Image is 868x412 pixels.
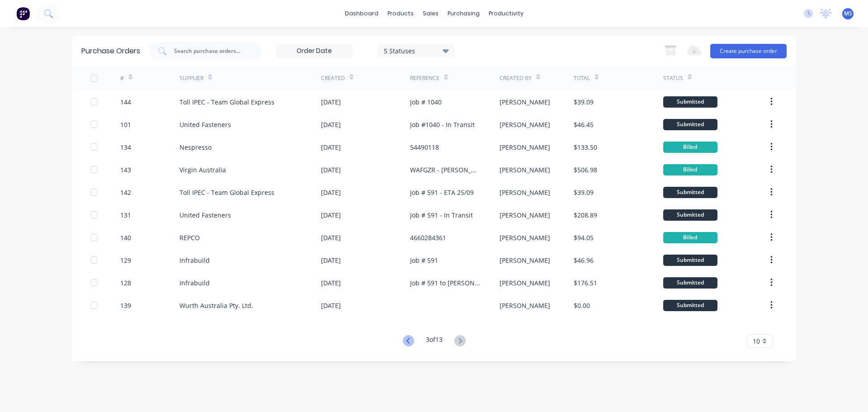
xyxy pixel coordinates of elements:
[500,210,550,220] div: [PERSON_NAME]
[663,142,717,153] div: Billed
[574,256,594,265] div: $46.96
[500,165,550,175] div: [PERSON_NAME]
[120,210,131,220] div: 131
[120,233,131,242] div: 140
[120,142,131,152] div: 134
[410,233,446,242] div: 4660284361
[321,233,341,242] div: [DATE]
[663,187,717,198] div: Submitted
[179,165,226,175] div: Virgin Australia
[500,301,550,310] div: [PERSON_NAME]
[179,210,231,220] div: United Fasteners
[410,188,474,197] div: Job # 591 - ETA 25/09
[418,7,443,20] div: sales
[426,335,443,348] div: 3 of 13
[179,97,274,107] div: Toll IPEC - Team Global Express
[410,74,439,82] div: Reference
[321,74,345,82] div: Created
[120,256,131,265] div: 129
[574,233,594,242] div: $94.05
[321,97,341,107] div: [DATE]
[500,142,550,152] div: [PERSON_NAME]
[276,44,352,58] input: Order Date
[410,120,475,129] div: Job #1040 - In Transit
[500,74,532,82] div: Created By
[844,9,852,18] span: MS
[120,120,131,129] div: 101
[179,142,212,152] div: Nespresso
[663,96,717,108] div: Submitted
[321,142,341,152] div: [DATE]
[120,165,131,175] div: 143
[120,278,131,288] div: 128
[173,47,248,56] input: Search purchase orders...
[410,142,439,152] div: 54490118
[120,301,131,310] div: 139
[710,44,787,58] button: Create purchase order
[663,255,717,266] div: Submitted
[574,210,597,220] div: $208.89
[500,233,550,242] div: [PERSON_NAME]
[663,277,717,289] div: Submitted
[340,7,383,20] a: dashboard
[753,336,760,346] span: 10
[179,301,253,310] div: Wurth Australia Pty. Ltd.
[321,210,341,220] div: [DATE]
[410,256,438,265] div: Job # 591
[500,120,550,129] div: [PERSON_NAME]
[321,256,341,265] div: [DATE]
[663,300,717,311] div: Submitted
[321,120,341,129] div: [DATE]
[321,301,341,310] div: [DATE]
[120,74,124,82] div: #
[574,97,594,107] div: $39.09
[179,256,210,265] div: Infrabuild
[574,165,597,175] div: $506.98
[179,74,203,82] div: Supplier
[484,7,528,20] div: productivity
[574,188,594,197] div: $39.09
[574,301,590,310] div: $0.00
[574,278,597,288] div: $176.51
[500,278,550,288] div: [PERSON_NAME]
[179,233,200,242] div: REPCO
[410,165,481,175] div: WAFGZR - [PERSON_NAME]
[574,120,594,129] div: $46.45
[120,97,131,107] div: 144
[321,188,341,197] div: [DATE]
[663,119,717,130] div: Submitted
[443,7,484,20] div: purchasing
[410,278,481,288] div: Job # 591 to [PERSON_NAME]
[663,209,717,221] div: Submitted
[120,188,131,197] div: 142
[179,188,274,197] div: Toll IPEC - Team Global Express
[500,188,550,197] div: [PERSON_NAME]
[384,46,448,55] div: 5 Statuses
[410,97,442,107] div: Job # 1040
[663,164,717,175] div: Billed
[81,46,140,57] div: Purchase Orders
[663,232,717,243] div: Billed
[321,165,341,175] div: [DATE]
[410,210,473,220] div: Job # 591 - In Transit
[179,278,210,288] div: Infrabuild
[574,74,590,82] div: Total
[383,7,418,20] div: products
[500,256,550,265] div: [PERSON_NAME]
[179,120,231,129] div: United Fasteners
[574,142,597,152] div: $133.50
[321,278,341,288] div: [DATE]
[16,7,30,20] img: Factory
[663,74,683,82] div: Status
[500,97,550,107] div: [PERSON_NAME]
